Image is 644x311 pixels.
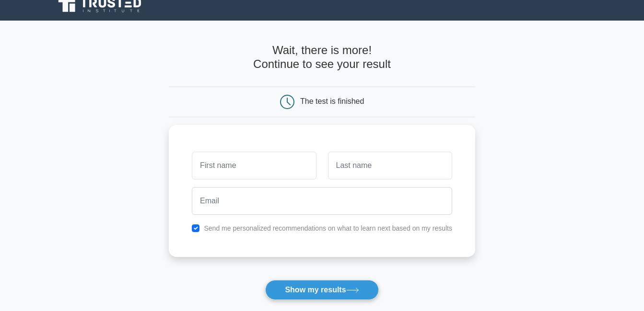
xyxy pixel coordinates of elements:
h4: Wait, there is more! Continue to see your result [169,44,475,71]
input: Last name [328,152,452,179]
button: Show my results [265,280,378,300]
input: Email [192,187,452,215]
input: First name [192,152,316,179]
label: Send me personalized recommendations on what to learn next based on my results [204,224,452,232]
div: The test is finished [300,97,364,105]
